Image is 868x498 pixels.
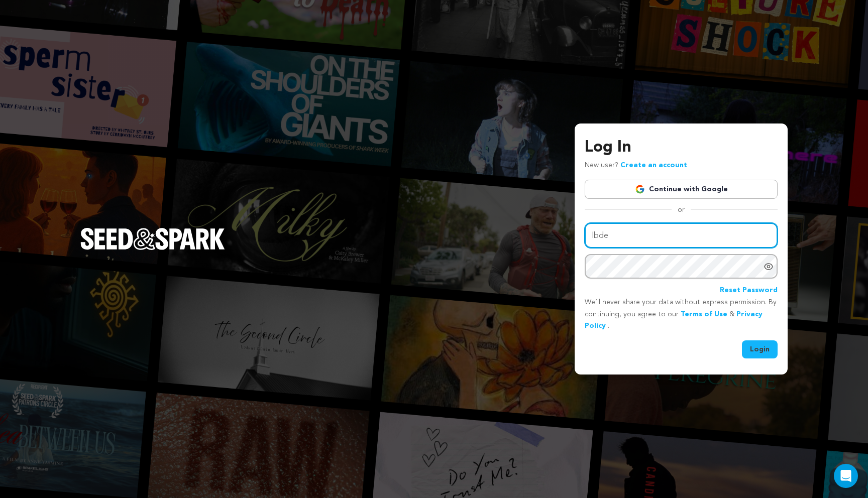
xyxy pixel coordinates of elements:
[742,340,778,358] button: Login
[635,184,645,194] img: Google logo
[620,162,687,169] a: Create an account
[681,311,727,318] a: Terms of Use
[585,223,778,248] input: Email address
[585,136,778,160] h3: Log In
[585,180,778,199] a: Continue with Google
[80,228,225,250] img: Seed&Spark Logo
[764,262,774,272] a: Show password as plain text. Warning: this will display your password on the screen.
[585,160,687,172] p: New user?
[585,297,778,332] p: We’ll never share your data without express permission. By continuing, you agree to our & .
[672,205,691,215] span: or
[834,464,858,488] div: Open Intercom Messenger
[720,285,778,297] a: Reset Password
[80,228,225,270] a: Seed&Spark Homepage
